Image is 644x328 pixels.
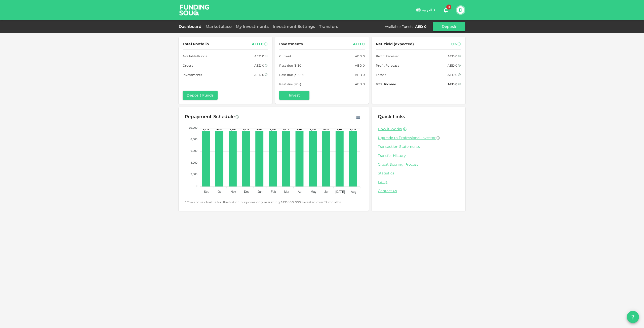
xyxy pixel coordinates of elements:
a: Transaction Statements [378,144,459,149]
tspan: Feb [271,190,276,194]
span: Investments [279,41,303,47]
button: Deposit Funds [183,91,218,100]
button: 0 [441,5,451,15]
span: العربية [422,8,432,12]
div: AED 0 [353,41,365,47]
a: Transfer History [378,153,459,158]
span: Past due (31-90) [279,72,304,77]
div: AED 0 [254,54,264,59]
span: Total Income [376,81,396,87]
tspan: Jan [258,190,262,194]
a: Marketplace [204,24,234,29]
span: Upgrade to Professional Investor [378,135,436,140]
span: Investments [183,72,202,77]
a: How it Works [378,127,402,131]
div: AED 0 [355,81,365,87]
button: Invest [279,91,309,100]
span: Orders [183,63,193,68]
a: FAQs [378,180,459,184]
div: AED 0 [448,54,457,59]
div: AED 0 [448,72,457,77]
button: D [457,6,464,14]
tspan: 6,000 [190,149,197,152]
div: AED 0 [448,63,457,68]
a: Transfers [317,24,340,29]
a: Credit Scoring Process [378,162,459,167]
span: Available Funds [183,54,207,59]
tspan: Nov [231,190,236,194]
a: Statistics [378,171,459,176]
div: Repayment Schedule [185,113,235,121]
tspan: Jun [325,190,329,194]
span: Current [279,54,291,59]
div: AED 0 [254,72,264,77]
a: Contact us [378,189,459,193]
div: Available Funds : [385,24,413,29]
a: My Investments [234,24,271,29]
div: AED 0 [355,63,365,68]
span: 0 [446,5,451,10]
tspan: 10,000 [189,126,197,129]
div: AED 0 [415,24,427,29]
div: AED 0 [448,81,457,87]
tspan: Oct [218,190,222,194]
tspan: Apr [298,190,303,194]
tspan: Sep [204,190,210,194]
span: Profit Received [376,54,399,59]
div: AED 0 [355,54,365,59]
span: Past due (5-30) [279,63,303,68]
span: Past due (90+) [279,81,301,87]
span: * The above chart is for illustration purposes only assuming AED 100,000 invested over 12 months. [185,200,363,205]
tspan: [DATE] [335,190,345,194]
div: AED 0 [254,63,264,68]
button: Deposit [433,22,465,31]
div: AED 0 [355,72,365,77]
tspan: Aug [351,190,356,194]
span: Quick Links [378,114,405,119]
tspan: Mar [284,190,290,194]
span: Profit Forecast [376,63,399,68]
tspan: 2,000 [190,173,197,176]
span: Losses [376,72,386,77]
tspan: 4,000 [190,161,197,164]
tspan: Dec [244,190,249,194]
tspan: 0 [196,184,197,188]
span: Total Portfolio [183,41,209,47]
a: Upgrade to Professional Investor [378,135,459,140]
a: Dashboard [179,24,204,29]
a: Investment Settings [271,24,317,29]
tspan: May [311,190,316,194]
div: AED 0 [252,41,264,47]
tspan: 8,000 [190,138,197,141]
div: 0% [451,41,457,47]
button: question [627,311,639,323]
span: Net Yield (expected) [376,41,414,47]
